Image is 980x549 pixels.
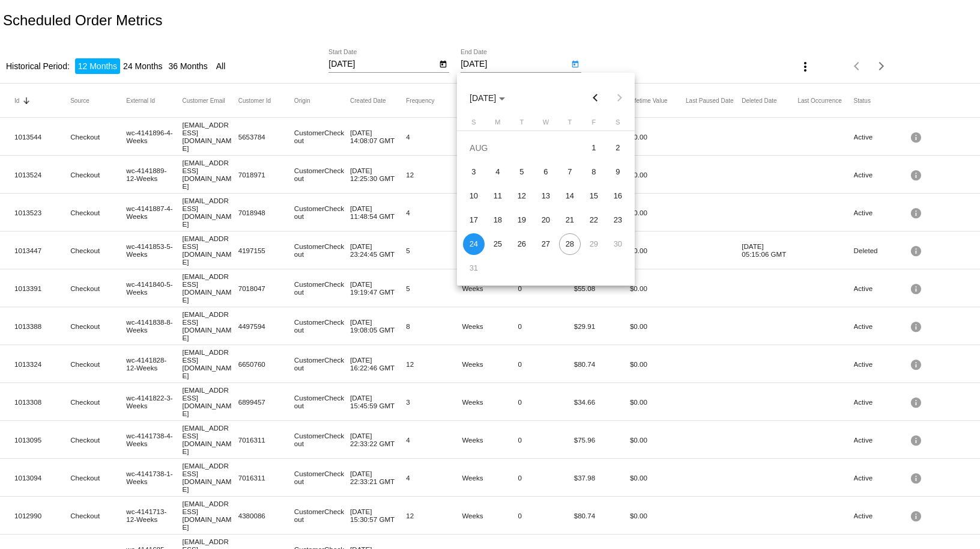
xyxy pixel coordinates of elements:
div: 16 [607,185,629,207]
td: August 14, 2025 [558,184,582,208]
div: 14 [559,185,581,207]
td: August 16, 2025 [606,184,630,208]
th: Wednesday [534,118,558,130]
th: Friday [582,118,606,130]
td: AUG [462,136,582,160]
td: August 26, 2025 [510,232,534,256]
div: 13 [535,185,557,207]
div: 27 [535,233,557,255]
div: 6 [535,161,557,183]
div: 10 [463,185,485,207]
div: 23 [607,209,629,231]
td: August 21, 2025 [558,208,582,232]
div: 26 [511,233,533,255]
td: August 20, 2025 [534,208,558,232]
th: Thursday [558,118,582,130]
td: August 25, 2025 [486,232,510,256]
th: Monday [486,118,510,130]
td: August 22, 2025 [582,208,606,232]
td: August 18, 2025 [486,208,510,232]
td: August 12, 2025 [510,184,534,208]
div: 20 [535,209,557,231]
td: August 15, 2025 [582,184,606,208]
div: 9 [607,161,629,183]
button: Previous month [584,86,608,110]
div: 18 [487,209,509,231]
div: 30 [607,233,629,255]
td: August 23, 2025 [606,208,630,232]
div: 7 [559,161,581,183]
div: 28 [559,233,581,255]
div: 11 [487,185,509,207]
div: 4 [487,161,509,183]
div: 12 [511,185,533,207]
td: August 28, 2025 [558,232,582,256]
td: August 17, 2025 [462,208,486,232]
span: [DATE] [470,93,505,103]
th: Saturday [606,118,630,130]
div: 1 [583,137,605,159]
button: Choose month and year [460,86,515,110]
td: August 3, 2025 [462,160,486,184]
div: 8 [583,161,605,183]
div: 29 [583,233,605,255]
td: August 6, 2025 [534,160,558,184]
div: 19 [511,209,533,231]
div: 2 [607,137,629,159]
td: August 9, 2025 [606,160,630,184]
td: August 7, 2025 [558,160,582,184]
td: August 27, 2025 [534,232,558,256]
div: 5 [511,161,533,183]
button: Next month [608,86,632,110]
div: 25 [487,233,509,255]
td: August 11, 2025 [486,184,510,208]
th: Sunday [462,118,486,130]
td: August 24, 2025 [462,232,486,256]
td: August 19, 2025 [510,208,534,232]
th: Tuesday [510,118,534,130]
td: August 31, 2025 [462,256,486,280]
td: August 8, 2025 [582,160,606,184]
div: 15 [583,185,605,207]
div: 22 [583,209,605,231]
td: August 4, 2025 [486,160,510,184]
td: August 2, 2025 [606,136,630,160]
div: 21 [559,209,581,231]
td: August 30, 2025 [606,232,630,256]
td: August 1, 2025 [582,136,606,160]
div: 3 [463,161,485,183]
div: 31 [463,257,485,279]
td: August 10, 2025 [462,184,486,208]
td: August 5, 2025 [510,160,534,184]
td: August 13, 2025 [534,184,558,208]
div: 24 [463,233,485,255]
td: August 29, 2025 [582,232,606,256]
div: 17 [463,209,485,231]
